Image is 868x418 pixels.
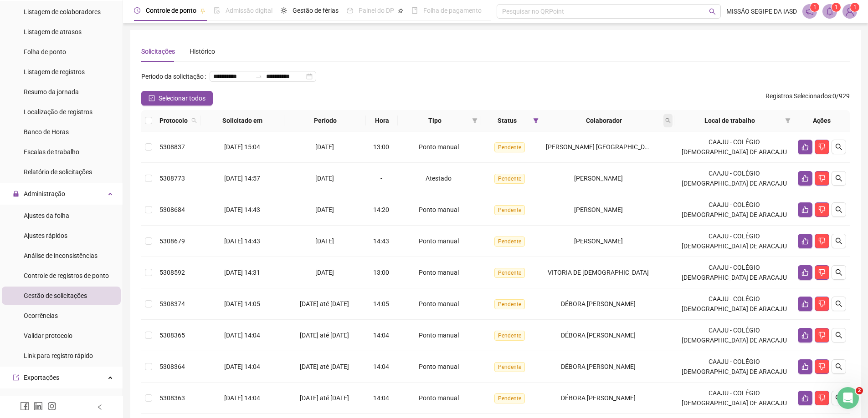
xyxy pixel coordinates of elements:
[20,402,29,411] span: facebook
[24,148,79,156] span: Escalas de trabalho
[835,4,838,10] span: 1
[24,396,78,403] span: Exportação de AFD
[801,332,809,339] span: like
[470,114,479,127] span: filter
[24,312,58,319] span: Ocorrências
[494,205,525,215] span: Pendente
[373,394,389,402] span: 14:04
[494,268,525,278] span: Pendente
[826,7,834,15] span: bell
[835,143,842,151] span: search
[24,28,82,35] span: Listagem de atrasos
[494,299,525,309] span: Pendente
[419,206,459,213] span: Ponto manual
[224,394,260,402] span: [DATE] 14:04
[224,175,260,182] span: [DATE] 14:57
[200,110,284,131] th: Solicitado em
[837,387,859,409] iframe: Intercom live chat
[818,206,826,213] span: dislike
[765,92,831,100] span: Registros Selecionados
[255,73,262,80] span: swap-right
[835,363,842,370] span: search
[561,363,636,370] span: DÉBORA [PERSON_NAME]
[835,394,842,402] span: search
[224,300,260,307] span: [DATE] 14:05
[300,394,349,402] span: [DATE] até [DATE]
[24,88,79,96] span: Resumo da jornada
[419,269,459,276] span: Ponto manual
[159,394,185,402] span: 5308363
[472,118,478,123] span: filter
[24,8,101,15] span: Listagem de colaboradores
[141,46,175,56] div: Solicitações
[801,143,809,151] span: like
[47,402,56,411] span: instagram
[494,331,525,341] span: Pendente
[24,190,65,197] span: Administração
[835,175,842,182] span: search
[674,257,794,288] td: CAAJU - COLÉGIO [DEMOGRAPHIC_DATA] DE ARACAJU
[293,7,339,14] span: Gestão de férias
[13,374,19,381] span: export
[674,351,794,383] td: CAAJU - COLÉGIO [DEMOGRAPHIC_DATA] DE ARACAJU
[765,91,850,106] span: : 0 / 929
[818,300,826,307] span: dislike
[141,69,210,84] label: Período da solicitação
[149,95,155,101] span: check-square
[806,7,814,15] span: notification
[561,300,636,307] span: DÉBORA [PERSON_NAME]
[141,91,213,106] button: Selecionar todos
[818,363,826,370] span: dislike
[574,175,623,182] span: [PERSON_NAME]
[373,143,389,151] span: 13:00
[159,93,205,103] span: Selecionar todos
[401,116,468,126] span: Tipo
[835,269,842,276] span: search
[801,206,809,213] span: like
[224,206,260,213] span: [DATE] 14:43
[818,237,826,245] span: dislike
[818,394,826,402] span: dislike
[380,175,382,182] span: -
[24,272,109,279] span: Controle de registros de ponto
[663,114,673,127] span: search
[24,48,66,55] span: Folha de ponto
[726,6,797,16] span: MISSÃO SEGIPE DA IASD
[347,7,353,14] span: dashboard
[300,332,349,339] span: [DATE] até [DATE]
[798,116,846,126] div: Ações
[13,191,19,197] span: lock
[423,7,482,14] span: Folha de pagamento
[224,332,260,339] span: [DATE] 14:04
[224,269,260,276] span: [DATE] 14:31
[419,237,459,245] span: Ponto manual
[561,394,636,402] span: DÉBORA [PERSON_NAME]
[574,206,623,213] span: [PERSON_NAME]
[159,116,188,126] span: Protocolo
[24,108,92,116] span: Localização de registros
[674,288,794,320] td: CAAJU - COLÉGIO [DEMOGRAPHIC_DATA] DE ARACAJU
[494,393,525,403] span: Pendente
[159,237,185,245] span: 5308679
[783,114,792,127] span: filter
[835,237,842,245] span: search
[426,175,452,182] span: Atestado
[801,300,809,307] span: like
[284,110,366,131] th: Período
[801,269,809,276] span: like
[546,116,662,126] span: Colaborador
[494,174,525,184] span: Pendente
[801,363,809,370] span: like
[818,175,826,182] span: dislike
[531,114,540,127] span: filter
[373,237,389,245] span: 14:43
[678,116,781,126] span: Local de trabalho
[419,143,459,151] span: Ponto manual
[190,46,215,56] div: Histórico
[832,3,841,12] sup: 1
[24,374,59,381] span: Exportações
[281,7,287,14] span: sun
[24,168,92,176] span: Relatório de solicitações
[315,206,334,213] span: [DATE]
[373,206,389,213] span: 14:20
